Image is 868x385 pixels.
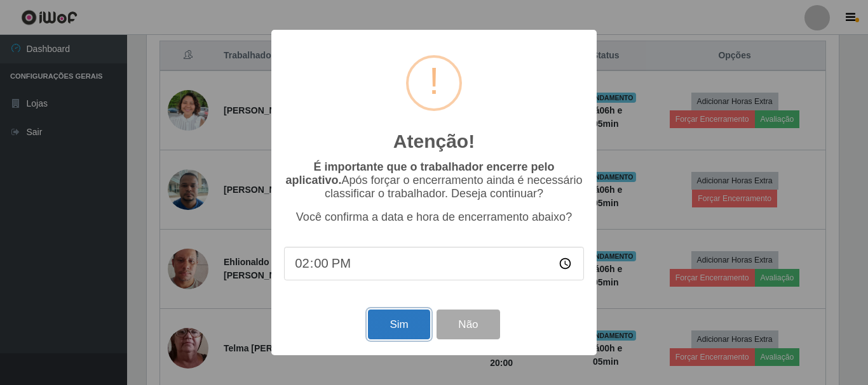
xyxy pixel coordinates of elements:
[285,160,554,186] b: É importante que o trabalhador encerre pelo aplicativo.
[284,211,584,224] p: Você confirma a data e hora de encerramento abaixo?
[368,310,430,339] button: Sim
[393,130,475,153] h2: Atenção!
[284,160,584,200] p: Após forçar o encerramento ainda é necessário classificar o trabalhador. Deseja continuar?
[437,310,499,339] button: Não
